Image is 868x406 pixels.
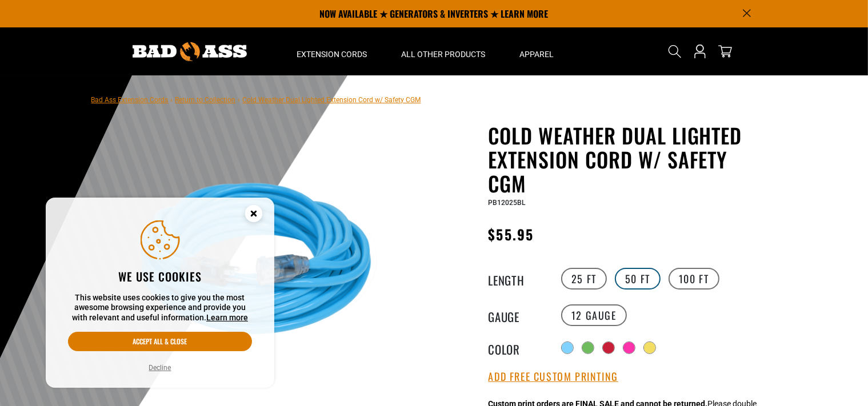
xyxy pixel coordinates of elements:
summary: Search [666,42,684,61]
summary: Apparel [503,27,571,75]
span: PB12025BL [489,199,526,207]
span: Extension Cords [297,49,367,59]
img: Bad Ass Extension Cords [133,42,247,61]
summary: All Other Products [385,27,503,75]
label: 12 Gauge [561,304,627,326]
span: › [238,96,241,104]
a: Bad Ass Extension Cords [91,96,169,104]
h2: We use cookies [68,269,252,284]
legend: Color [489,340,546,355]
button: Accept all & close [68,332,252,351]
img: Light Blue [125,126,401,401]
button: Decline [146,362,175,373]
legend: Length [489,271,546,286]
button: Add Free Custom Printing [489,371,618,383]
a: Learn more [206,313,248,322]
span: Apparel [520,49,554,59]
span: $55.95 [489,224,534,244]
label: 50 FT [615,268,661,290]
label: 100 FT [669,268,719,290]
label: 25 FT [561,268,607,290]
p: This website uses cookies to give you the most awesome browsing experience and provide you with r... [68,293,252,323]
h1: Cold Weather Dual Lighted Extension Cord w/ Safety CGM [489,123,769,195]
aside: Cookie Consent [46,198,274,388]
legend: Gauge [489,308,546,323]
nav: breadcrumbs [91,93,421,106]
summary: Extension Cords [280,27,385,75]
span: All Other Products [402,49,486,59]
span: Cold Weather Dual Lighted Extension Cord w/ Safety CGM [243,96,421,104]
span: › [171,96,173,104]
a: Return to Collection [175,96,236,104]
